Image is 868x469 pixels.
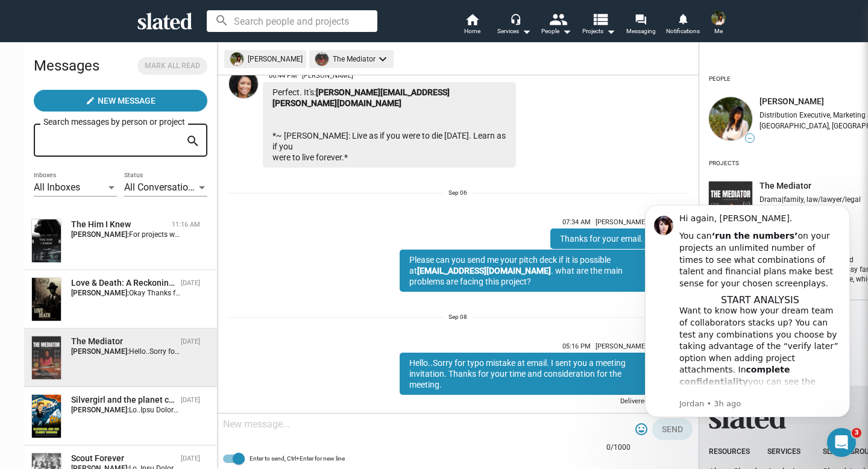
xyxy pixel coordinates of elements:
[32,395,61,438] img: Silvergirl and the planet chokers
[376,52,390,66] mat-icon: keyboard_arrow_down
[34,51,99,80] h2: Messages
[704,8,733,40] button: Esha BargateMe
[71,219,167,230] div: The Him I Knew
[52,204,214,215] p: Message from Jordan, sent 3h ago
[582,24,615,39] span: Projects
[172,221,200,228] time: 11:16 AM
[71,406,129,414] strong: [PERSON_NAME]:
[603,24,618,39] mat-icon: arrow_drop_down
[229,69,258,98] img: Kathy-Ann Hart
[596,218,647,226] span: [PERSON_NAME]
[541,24,571,39] div: People
[98,90,156,112] span: New Message
[302,72,353,80] span: [PERSON_NAME]
[400,250,653,292] div: Please can you send me your pitch deck if it is possible at . what are the main problems are faci...
[32,278,61,321] img: Love & Death: A Reckoning In Harlem
[71,347,129,356] strong: [PERSON_NAME]:
[493,12,535,39] button: Services
[535,12,577,39] button: People
[620,12,662,39] a: Messaging
[635,13,646,25] mat-icon: forum
[709,71,731,87] div: People
[129,289,378,297] span: Okay Thanks for your message. What about 5 pm EST and 2 pm PST [DATE].
[709,155,739,172] div: Projects
[709,97,752,140] img: undefined
[71,289,129,297] strong: [PERSON_NAME]:
[634,422,649,436] mat-icon: tag_faces
[627,194,868,424] iframe: Intercom notifications message
[562,342,591,350] span: 05:16 PM
[662,12,704,39] a: Notifications
[451,12,493,39] a: Home
[709,181,752,246] img: undefined
[596,342,647,350] span: [PERSON_NAME]
[465,12,479,27] mat-icon: home
[562,218,591,226] span: 07:34 AM
[71,277,176,289] div: Love & Death: A Reckoning In Harlem
[181,455,200,462] time: [DATE]
[746,135,754,142] span: —
[626,24,656,39] span: Messaging
[666,24,700,39] span: Notifications
[400,395,653,410] div: Delivered
[71,336,176,347] div: The Mediator
[550,228,653,249] div: Thanks for your email.
[124,181,198,193] span: All Conversations
[129,347,536,356] span: Hello..Sorry for typo mistake at email. I sent you a meeting invitation. Thanks for your time and...
[71,394,176,406] div: Silvergirl and the planet chokers
[263,82,516,168] div: Perfect. It's: *~ [PERSON_NAME]: Live as if you were to die [DATE]. Learn as if you were to live ...
[86,96,95,105] mat-icon: create
[519,24,533,39] mat-icon: arrow_drop_down
[652,418,693,440] button: Send
[827,428,856,457] iframe: Intercom live chat
[767,447,813,457] div: Services
[677,13,688,24] mat-icon: notifications
[207,10,377,32] input: Search people and projects
[606,443,631,453] mat-hint: 0/1000
[711,11,726,25] img: Esha Bargate
[181,396,200,404] time: [DATE]
[417,266,551,275] a: [EMAIL_ADDRESS][DOMAIN_NAME]
[714,24,723,39] span: Me
[591,10,609,28] mat-icon: view_list
[71,453,176,464] div: Scout Forever
[309,50,394,68] mat-chip: The Mediator
[181,338,200,345] time: [DATE]
[34,90,207,112] button: New Message
[181,279,200,287] time: [DATE]
[315,52,329,66] img: undefined
[32,219,61,262] img: The Him I Knew
[852,428,861,438] span: 3
[559,24,574,39] mat-icon: arrow_drop_down
[71,230,129,239] strong: [PERSON_NAME]:
[269,72,297,80] span: 06:44 PM
[272,87,450,108] a: [PERSON_NAME][EMAIL_ADDRESS][PERSON_NAME][DOMAIN_NAME]
[662,418,683,440] span: Send
[137,57,207,75] button: Mark all read
[759,96,824,107] span: [PERSON_NAME]
[400,353,653,395] div: Hello..Sorry for typo mistake at email. I sent you a meeting invitation. Thanks for your time and...
[145,60,200,72] span: Mark all read
[52,111,214,276] div: Want to know how your dream team of collaborators stacks up? You can test any combinations you ch...
[34,181,80,193] span: All Inboxes
[227,67,260,170] a: Kathy-Ann Hart
[497,24,531,39] div: Services
[464,24,480,39] span: Home
[186,132,200,151] mat-icon: search
[32,336,61,379] img: The Mediator
[577,12,620,39] button: Projects
[759,180,811,192] span: The Mediator
[250,452,345,466] span: Enter to send, Ctrl+Enter for new line
[510,13,521,24] mat-icon: headset_mic
[549,10,567,28] mat-icon: people
[709,447,757,457] div: Resources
